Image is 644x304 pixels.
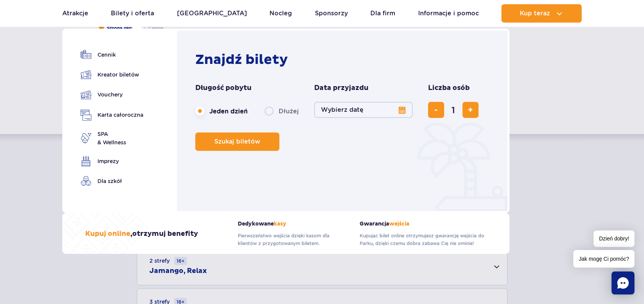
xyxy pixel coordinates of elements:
[195,103,248,119] label: Jeden dzień
[264,103,299,119] label: Dłużej
[370,4,395,23] a: Dla firm
[81,176,143,186] a: Dla szkół
[520,10,550,17] span: Kup teraz
[81,110,143,121] a: Karta całoroczna
[195,51,493,68] h2: Znajdź bilety
[501,4,582,23] button: Kup teraz
[360,232,487,247] p: Kupując bilet online otrzymujesz gwarancję wejścia do Parku, dzięki czemu dobra zabawa Cię nie om...
[238,221,348,227] strong: Dedykowane
[360,221,487,227] strong: Gwarancja
[62,4,88,23] a: Atrakcje
[97,130,126,147] span: SPA & Wellness
[594,230,634,247] span: Dzień dobry!
[177,4,247,23] a: [GEOGRAPHIC_DATA]
[444,101,462,119] input: liczba biletów
[314,83,368,93] span: Data przyjazdu
[269,4,292,23] a: Nocleg
[81,156,143,167] a: Imprezy
[85,229,198,239] h3: , otrzymuj benefity
[81,89,143,100] a: Vouchery
[214,138,260,145] span: Szukaj biletów
[195,83,251,93] span: Długość pobytu
[81,130,143,147] a: SPA& Wellness
[462,102,479,118] button: dodaj bilet
[195,83,493,151] form: Planowanie wizyty w Park of Poland
[428,83,470,93] span: Liczba osób
[274,221,286,227] span: kasy
[85,229,130,238] span: Kupuj online
[389,221,409,227] span: wejścia
[111,4,154,23] a: Bilety i oferta
[238,232,348,247] p: Pierwszeństwo wejścia dzięki kasom dla klientów z przygotowanym biletem.
[315,4,348,23] a: Sponsorzy
[195,132,279,151] button: Szukaj biletów
[81,49,143,60] a: Cennik
[81,69,143,80] a: Kreator biletów
[314,102,413,118] button: Wybierz datę
[612,271,634,294] div: Chat
[573,250,634,268] span: Jak mogę Ci pomóc?
[428,102,444,118] button: usuń bilet
[418,4,479,23] a: Informacje i pomoc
